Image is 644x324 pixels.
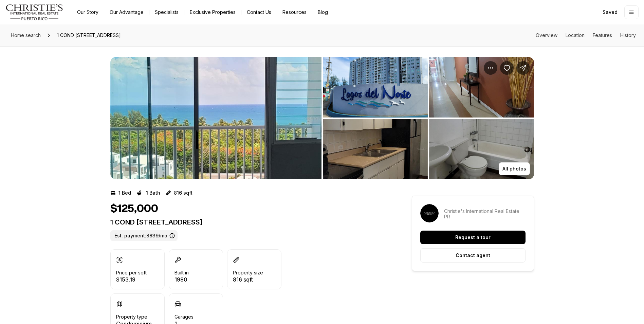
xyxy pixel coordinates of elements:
[620,32,636,38] a: Skip to: History
[323,57,428,118] button: View image gallery
[174,314,194,320] p: Garages
[429,119,534,179] button: View image gallery
[312,7,333,17] a: Blog
[516,61,530,75] button: Share Property: 1 COND LAGOS DEL NORTE #1205
[54,30,124,41] span: 1 COND [STREET_ADDRESS]
[72,7,104,17] a: Our Story
[110,57,321,179] button: View image gallery
[500,61,514,75] button: Save Property: 1 COND LAGOS DEL NORTE #1205
[241,7,277,17] button: Contact Us
[599,5,622,19] a: Saved
[536,33,636,38] nav: Page section menu
[233,270,263,275] p: Property size
[624,5,639,19] button: Open menu
[8,30,43,41] a: Home search
[499,162,530,175] button: All photos
[110,57,321,179] li: 1 of 7
[455,235,491,240] p: Request a tour
[420,248,526,263] button: Contact agent
[118,190,131,196] p: 1 Bed
[184,7,241,17] a: Exclusive Properties
[444,209,526,219] p: Christie's International Real Estate PR
[323,119,428,179] button: View image gallery
[5,4,63,20] img: logo
[104,7,149,17] a: Our Advantage
[603,10,618,15] span: Saved
[174,270,189,275] p: Built in
[502,166,526,172] p: All photos
[116,270,147,275] p: Price per sqft
[11,32,41,38] span: Home search
[149,7,184,17] a: Specialists
[110,218,387,226] p: 1 COND [STREET_ADDRESS]
[536,32,557,38] a: Skip to: Overview
[566,32,585,38] a: Skip to: Location
[174,277,189,282] p: 1980
[116,314,147,320] p: Property type
[456,253,490,258] p: Contact agent
[110,202,158,215] h1: $125,000
[420,231,526,244] button: Request a tour
[110,57,534,179] div: Listing Photos
[277,7,312,17] a: Resources
[174,190,192,196] p: 816 sqft
[323,57,534,179] li: 2 of 7
[484,61,497,75] button: Property options
[116,277,147,282] p: $153.19
[110,230,178,241] label: Est. payment: $839/mo
[429,57,534,118] button: View image gallery
[593,32,612,38] a: Skip to: Features
[146,190,160,196] p: 1 Bath
[233,277,263,282] p: 816 sqft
